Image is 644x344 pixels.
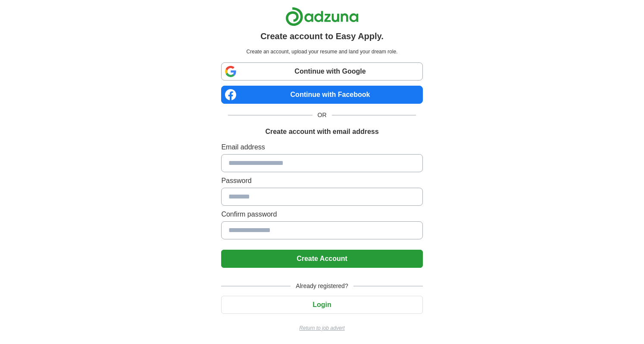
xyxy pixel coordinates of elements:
[223,48,421,56] p: Create an account, upload your resume and land your dream role.
[221,176,422,186] label: Password
[221,209,422,220] label: Confirm password
[221,86,422,104] a: Continue with Facebook
[291,282,353,291] span: Already registered?
[285,7,359,26] img: Adzuna logo
[221,301,422,308] a: Login
[260,30,384,43] h1: Create account to Easy Apply.
[221,324,422,332] a: Return to job advert
[221,250,422,268] button: Create Account
[221,296,422,314] button: Login
[221,142,422,152] label: Email address
[221,62,422,81] a: Continue with Google
[265,127,378,137] h1: Create account with email address
[313,111,332,120] span: OR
